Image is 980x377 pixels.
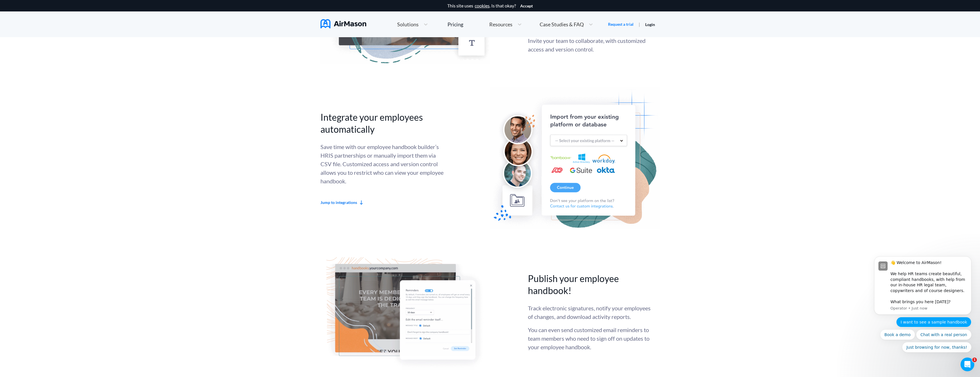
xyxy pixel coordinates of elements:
[639,21,640,27] span: |
[540,22,584,27] span: Case Studies & FAQ
[475,3,490,8] a: cookies
[528,304,651,321] p: Track electronic signatures, notify your employees of changes, and download activity reports.
[489,22,512,27] span: Resources
[490,87,660,229] img: employee integration
[528,273,651,297] h2: Publish your employee handbook!
[866,212,980,362] iframe: Intercom notifications message
[320,19,366,28] img: AirMason Logo
[320,252,490,370] img: publish handbook
[320,142,444,185] div: Save time with our employee handbook builder’s HRIS partnerships or manually import them via CSV ...
[645,22,655,27] a: Login
[320,200,452,205] a: Jump to integrations
[972,358,977,362] span: 1
[608,21,633,27] a: Request a trial
[520,4,533,8] button: Accept cookies
[448,19,463,29] a: Pricing
[448,22,463,27] div: Pricing
[961,358,974,371] iframe: Intercom live chat
[397,22,419,27] span: Solutions
[528,304,651,351] div: You can even send customized email reminders to team members who need to sign off on updates to y...
[360,200,363,205] img: svg+xml;base64,PD94bWwgdmVyc2lvbj0iMS4wIiBlbmNvZGluZz0idXRmLTgiPz4NCjxzdmcgd2lkdGg9IjEwcHgiIGhlaW...
[320,111,444,135] h2: Integrate your employees automatically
